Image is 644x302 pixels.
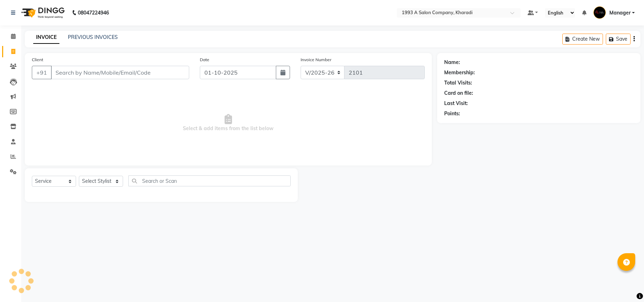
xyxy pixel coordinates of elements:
[68,34,118,40] a: PREVIOUS INVOICES
[32,88,425,158] span: Select & add items from the list below
[614,274,637,295] iframe: chat widget
[200,57,209,63] label: Date
[33,31,59,44] a: INVOICE
[32,57,43,63] label: Client
[444,100,468,107] div: Last Visit:
[593,6,606,19] img: Manager
[78,3,109,23] b: 08047224946
[32,66,52,79] button: +91
[609,9,631,17] span: Manager
[444,69,475,76] div: Membership:
[444,110,460,117] div: Points:
[562,34,603,45] button: Create New
[606,34,631,45] button: Save
[444,79,472,87] div: Total Visits:
[18,3,66,23] img: logo
[444,89,473,97] div: Card on file:
[444,59,460,66] div: Name:
[128,175,291,186] input: Search or Scan
[301,57,331,63] label: Invoice Number
[51,66,189,79] input: Search by Name/Mobile/Email/Code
